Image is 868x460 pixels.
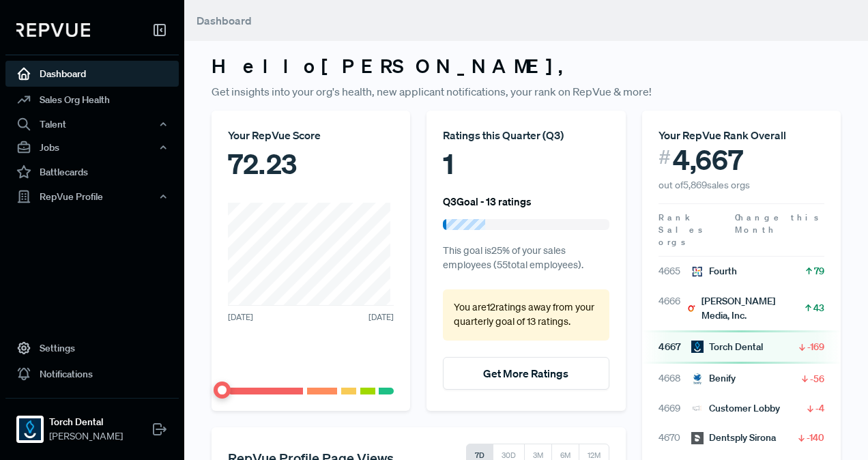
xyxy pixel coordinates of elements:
[368,311,394,324] span: [DATE]
[807,340,824,354] span: -169
[659,212,691,224] span: Rank
[691,340,763,354] div: Torch Dental
[691,341,704,353] img: Torch Dental
[228,127,394,143] div: Your RepVue Score
[807,431,824,444] span: -140
[659,340,691,354] span: 4667
[659,179,750,191] span: out of 5,869 sales orgs
[5,136,179,159] button: Jobs
[673,143,743,176] span: 4,667
[212,83,841,100] p: Get insights into your org's health, new applicant notifications, your rank on RepVue & more!
[212,55,841,78] h3: Hello [PERSON_NAME] ,
[228,311,253,324] span: [DATE]
[443,143,609,184] div: 1
[49,415,123,429] strong: Torch Dental
[19,418,41,440] img: Torch Dental
[735,212,821,235] span: Change this Month
[659,224,705,248] span: Sales orgs
[5,61,179,87] a: Dashboard
[691,373,704,385] img: Benify
[691,265,704,278] img: Fourth
[813,301,824,315] span: 43
[691,401,780,416] div: Customer Lobby
[691,264,737,278] div: Fourth
[228,143,394,184] div: 72.23
[686,302,696,315] img: O'Reilly Media, Inc.
[5,185,179,208] button: RepVue Profile
[5,87,179,113] a: Sales Org Health
[659,143,671,171] span: #
[443,357,609,390] button: Get More Ratings
[49,429,123,444] span: [PERSON_NAME]
[16,23,90,37] img: RepVue
[659,294,686,323] span: 4666
[691,402,704,414] img: Customer Lobby
[810,372,824,386] span: -56
[659,431,691,445] span: 4670
[5,113,179,136] button: Talent
[691,431,776,445] div: Dentsply Sirona
[5,398,179,449] a: Torch DentalTorch Dental[PERSON_NAME]
[443,127,609,143] div: Ratings this Quarter ( Q3 )
[5,361,179,387] a: Notifications
[691,432,704,444] img: Dentsply Sirona
[5,159,179,185] a: Battlecards
[659,401,691,416] span: 4669
[815,401,824,415] span: -4
[454,300,598,330] p: You are 12 ratings away from your quarterly goal of 13 ratings .
[197,14,252,27] span: Dashboard
[443,195,532,207] h6: Q3 Goal - 13 ratings
[443,244,609,273] p: This goal is 25 % of your sales employees ( 55 total employees).
[691,371,736,386] div: Benify
[814,264,824,278] span: 79
[5,335,179,361] a: Settings
[659,371,691,386] span: 4668
[659,128,786,142] span: Your RepVue Rank Overall
[686,294,803,323] div: [PERSON_NAME] Media, Inc.
[659,264,691,278] span: 4665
